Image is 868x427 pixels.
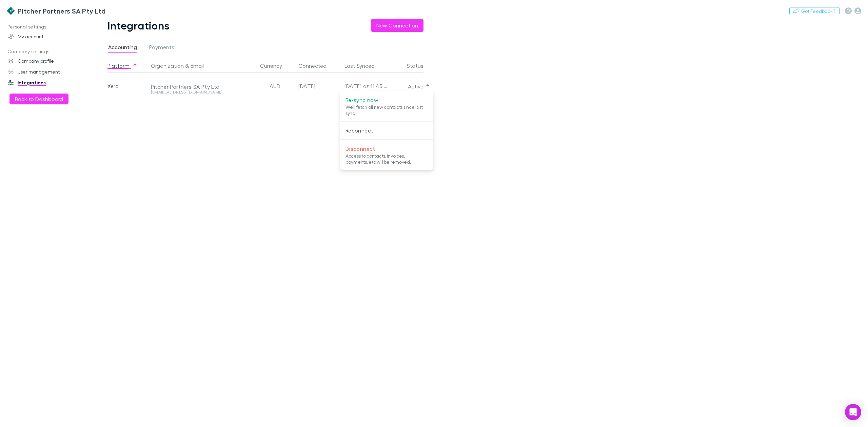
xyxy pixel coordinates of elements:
[346,104,428,116] p: We'll fetch all new contacts since last sync
[340,143,433,167] li: DisconnectAccess to contacts, invoices, payments, etc will be removed.
[340,94,433,118] li: Re-sync nowWe'll fetch all new contacts since last sync
[346,153,428,165] p: Access to contacts, invoices, payments, etc will be removed.
[845,404,861,420] div: Open Intercom Messenger
[346,145,428,153] p: Disconnect
[346,126,428,135] p: Reconnect
[346,96,428,104] p: Re-sync now
[340,124,433,137] li: Reconnect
